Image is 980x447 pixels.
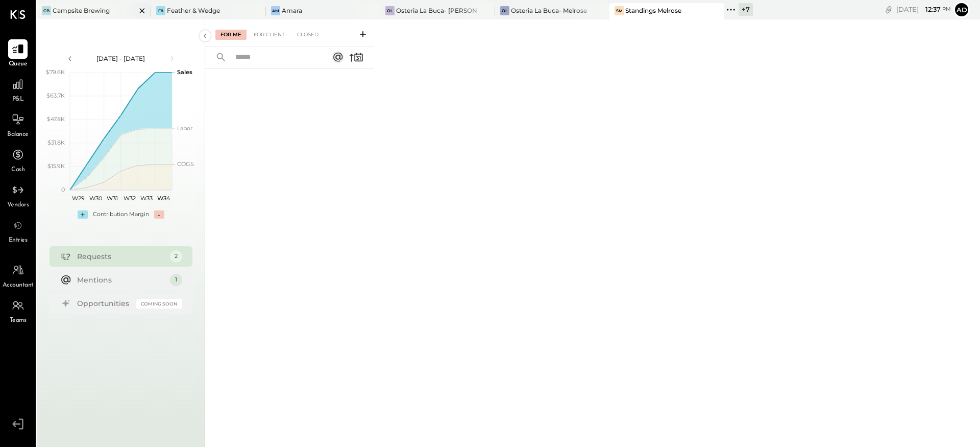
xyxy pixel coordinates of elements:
[1,110,35,139] a: Balance
[154,210,164,219] div: -
[77,251,165,262] div: Requests
[72,195,85,202] text: W29
[249,30,290,40] div: For Client
[1,39,35,69] a: Queue
[396,6,479,15] div: Osteria La Buca- [PERSON_NAME][GEOGRAPHIC_DATA]
[78,54,164,63] div: [DATE] - [DATE]
[78,210,88,219] div: +
[47,115,65,123] text: $47.8K
[140,195,153,202] text: W33
[123,195,135,202] text: W32
[215,30,247,40] div: For Me
[1,296,35,325] a: Teams
[3,281,34,290] span: Accountant
[739,3,753,16] div: + 7
[7,201,29,210] span: Vendors
[1,261,35,290] a: Accountant
[292,30,324,40] div: Closed
[615,6,624,15] div: SM
[156,6,165,15] div: F&
[10,316,27,325] span: Teams
[89,195,102,202] text: W30
[9,60,28,69] span: Queue
[47,139,65,146] text: $31.8K
[42,6,51,15] div: CB
[177,68,192,76] text: Sales
[1,180,35,210] a: Vendors
[47,162,65,170] text: $15.9K
[884,4,894,15] div: copy link
[167,6,220,15] div: Feather & Wedge
[177,160,194,168] text: COGS
[46,68,65,76] text: $79.6K
[500,6,509,15] div: OL
[53,6,110,15] div: Campsite Brewing
[9,236,28,245] span: Entries
[1,145,35,175] a: Cash
[77,298,131,309] div: Opportunities
[177,125,192,132] text: Labor
[107,195,118,202] text: W31
[170,274,182,286] div: 1
[93,210,149,219] div: Contribution Margin
[46,92,65,99] text: $63.7K
[77,275,165,285] div: Mentions
[896,5,951,14] div: [DATE]
[271,6,280,15] div: Am
[170,250,182,263] div: 2
[625,6,681,15] div: Standings Melrose
[1,75,35,104] a: P&L
[953,2,970,18] button: Ad
[61,186,65,193] text: 0
[136,299,182,309] div: Coming Soon
[157,195,170,202] text: W34
[385,6,395,15] div: OL
[282,6,302,15] div: Amara
[7,130,29,139] span: Balance
[11,166,24,175] span: Cash
[1,216,35,245] a: Entries
[511,6,587,15] div: Osteria La Buca- Melrose
[12,95,24,104] span: P&L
